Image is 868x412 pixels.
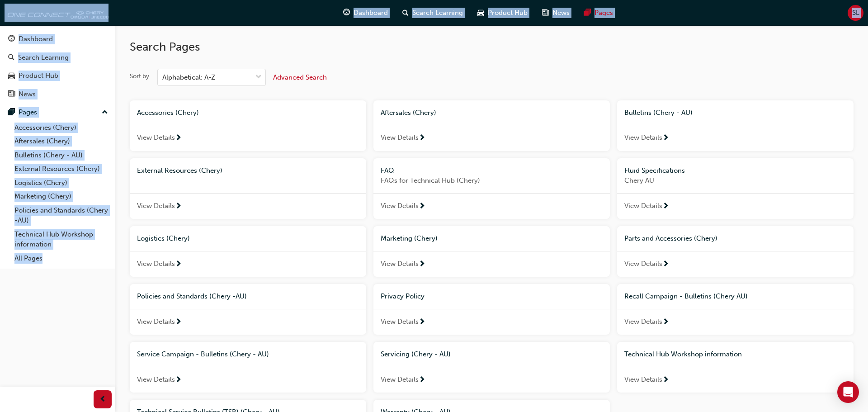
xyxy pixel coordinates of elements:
[5,4,108,22] img: oneconnect
[617,342,854,393] a: Technical Hub Workshop informationView Details
[477,7,484,19] span: car-icon
[488,8,528,18] span: Product Hub
[662,203,669,211] span: next-icon
[11,134,112,148] a: Aftersales (Chery)
[419,134,425,142] span: next-icon
[837,381,859,403] div: Open Intercom Messenger
[11,148,112,162] a: Bulletins (Chery - AU)
[175,260,182,269] span: next-icon
[137,133,175,143] span: View Details
[19,107,37,118] div: Pages
[137,259,175,269] span: View Details
[617,100,854,151] a: Bulletins (Chery - AU)View Details
[19,89,36,99] div: News
[354,8,388,18] span: Dashboard
[175,318,182,327] span: next-icon
[273,73,327,81] span: Advanced Search
[412,8,463,18] span: Search Learning
[381,292,425,300] span: Privacy Policy
[419,260,425,269] span: next-icon
[137,201,175,211] span: View Details
[137,234,190,242] span: Logistics (Chery)
[662,134,669,142] span: next-icon
[130,284,366,335] a: Policies and Standards (Chery -AU)View Details
[381,109,436,117] span: Aftersales (Chery)
[8,54,14,62] span: search-icon
[395,4,470,22] a: search-iconSearch Learning
[419,203,425,211] span: next-icon
[19,34,53,44] div: Dashboard
[137,109,199,117] span: Accessories (Chery)
[624,317,662,327] span: View Details
[343,7,350,19] span: guage-icon
[137,374,175,385] span: View Details
[381,133,419,143] span: View Details
[11,251,112,265] a: All Pages
[624,350,742,358] span: Technical Hub Workshop information
[137,292,247,300] span: Policies and Standards (Chery -AU)
[4,29,112,104] button: DashboardSearch LearningProduct HubNews
[624,292,748,300] span: Recall Campaign - Bulletins (Chery AU)
[848,5,863,21] button: SL
[662,318,669,327] span: next-icon
[542,7,549,19] span: news-icon
[373,342,610,393] a: Servicing (Chery - AU)View Details
[8,90,15,99] span: news-icon
[594,8,613,18] span: Pages
[4,49,112,66] a: Search Learning
[11,176,112,190] a: Logistics (Chery)
[99,394,106,405] span: prev-icon
[162,72,215,83] div: Alphabetical: A-Z
[535,4,577,22] a: news-iconNews
[577,4,620,22] a: pages-iconPages
[11,204,112,227] a: Policies and Standards (Chery -AU)
[381,317,419,327] span: View Details
[137,350,269,358] span: Service Campaign - Bulletins (Chery - AU)
[419,318,425,327] span: next-icon
[584,7,591,19] span: pages-icon
[130,72,149,81] div: Sort by
[130,342,366,393] a: Service Campaign - Bulletins (Chery - AU)View Details
[624,201,662,211] span: View Details
[624,166,685,175] span: Fluid Specifications
[11,121,112,135] a: Accessories (Chery)
[130,100,366,151] a: Accessories (Chery)View Details
[4,67,112,84] a: Product Hub
[8,72,15,80] span: car-icon
[470,4,535,22] a: car-iconProduct Hub
[137,166,222,175] span: External Resources (Chery)
[624,374,662,385] span: View Details
[624,109,693,117] span: Bulletins (Chery - AU)
[4,104,112,121] button: Pages
[419,376,425,384] span: next-icon
[852,8,859,18] span: SL
[4,86,112,103] a: News
[624,175,846,186] span: Chery AU
[381,166,394,175] span: FAQ
[11,162,112,176] a: External Resources (Chery)
[130,226,366,277] a: Logistics (Chery)View Details
[11,189,112,204] a: Marketing (Chery)
[662,376,669,384] span: next-icon
[11,227,112,251] a: Technical Hub Workshop information
[19,71,58,81] div: Product Hub
[336,4,395,22] a: guage-iconDashboard
[624,133,662,143] span: View Details
[175,203,182,211] span: next-icon
[624,234,717,242] span: Parts and Accessories (Chery)
[175,134,182,142] span: next-icon
[381,259,419,269] span: View Details
[4,31,112,47] a: Dashboard
[273,69,327,86] button: Advanced Search
[137,317,175,327] span: View Details
[8,109,15,117] span: pages-icon
[624,259,662,269] span: View Details
[381,374,419,385] span: View Details
[102,107,108,118] span: up-icon
[381,175,603,186] span: FAQs for Technical Hub (Chery)
[402,7,409,19] span: search-icon
[255,71,262,83] span: down-icon
[130,158,366,219] a: External Resources (Chery)View Details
